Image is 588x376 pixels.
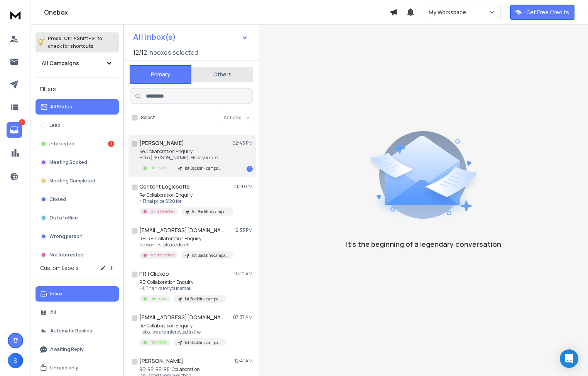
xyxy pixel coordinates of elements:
[35,84,119,94] h3: Filters
[19,119,25,125] p: 1
[35,210,119,226] button: Out of office
[35,173,119,189] button: Meeting Completed
[49,122,61,128] p: Lead
[35,192,119,207] button: Closed
[149,209,175,214] p: Not Interested
[149,339,167,345] p: Interested
[35,99,119,115] button: All Status
[127,29,254,45] button: All Inbox(s)
[184,296,221,302] p: 1st Backlink campaign
[35,155,119,170] button: Meeting Booked
[139,236,232,242] p: RE: RE: Collaboration Enquiry
[232,140,253,146] p: 02:43 PM
[42,59,79,67] h1: All Campaigns
[35,323,119,339] button: Automatic Replies
[49,159,87,165] p: Meeting Booked
[108,141,114,147] div: 1
[149,48,198,57] h3: Inboxes selected
[141,115,155,121] label: Select
[35,118,119,133] button: Lead
[35,136,119,152] button: Interested1
[50,346,84,352] p: Awaiting Reply
[35,305,119,320] button: All
[192,253,229,258] p: 1st Backlink campaign
[50,365,78,371] p: Unread only
[139,270,169,278] h1: PR | Clickdo
[139,314,224,321] h1: [EMAIL_ADDRESS][DOMAIN_NAME]
[8,353,23,368] button: S
[139,198,232,204] p: > Final price $120 for
[149,296,167,302] p: Interested
[139,226,224,234] h1: [EMAIL_ADDRESS][DOMAIN_NAME]
[63,34,96,43] span: Ctrl + Shift + k
[133,48,147,57] span: 12 / 12
[233,314,253,320] p: 07:37 AM
[130,65,191,84] button: Primary
[50,291,63,297] p: Inbox
[7,122,22,138] a: 1
[139,357,183,365] h1: [PERSON_NAME]
[35,360,119,376] button: Unread only
[35,342,119,357] button: Awaiting Reply
[49,141,74,147] p: Interested
[234,227,253,233] p: 12:33 PM
[139,323,226,329] p: Re: Collaboration Enquiry
[139,242,232,248] p: No worries, please do let
[510,5,574,20] button: Get Free Credits
[8,8,23,22] img: logo
[139,366,226,373] p: RE: RE: RE: RE: Collaboration
[184,340,221,346] p: 1st Backlink campaign
[49,252,84,258] p: Not Interested
[247,166,253,172] div: 1
[526,8,569,16] p: Get Free Credits
[50,328,92,334] p: Automatic Replies
[49,196,66,202] p: Closed
[139,148,226,155] p: Re: Collaboration Enquiry
[184,165,221,171] p: 1st Backlink campaign
[44,8,390,17] h1: Onebox
[233,184,253,190] p: 01:20 PM
[35,56,119,71] button: All Campaigns
[429,8,469,16] p: My Workspace
[346,239,501,250] p: It’s the beginning of a legendary conversation
[35,229,119,244] button: Wrong person
[139,329,226,335] p: Hello, we are interested in the
[49,215,78,221] p: Out of office
[35,286,119,302] button: Inbox
[48,35,102,50] p: Press to check for shortcuts.
[49,178,95,184] p: Meeting Completed
[139,279,226,285] p: RE: Collaboration Enquiry
[139,155,226,161] p: Hello [PERSON_NAME], Hope you are
[49,233,83,239] p: Wrong person
[139,183,190,191] h1: Content Logicsofts
[192,209,229,215] p: 1st Backlink campaign
[234,271,253,277] p: 10:10 AM
[50,104,72,110] p: All Status
[560,349,578,368] div: Open Intercom Messenger
[191,66,253,83] button: Others
[139,192,232,198] p: Re: Collaboration Enquiry
[149,252,175,258] p: Not Interested
[35,247,119,263] button: Not Interested
[133,33,176,41] h1: All Inbox(s)
[139,285,226,292] p: Hi, Thanks for your email!
[139,139,184,147] h1: [PERSON_NAME]
[50,309,56,315] p: All
[40,264,79,272] h3: Custom Labels
[235,358,253,364] p: 12:41 AM
[149,165,167,171] p: Interested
